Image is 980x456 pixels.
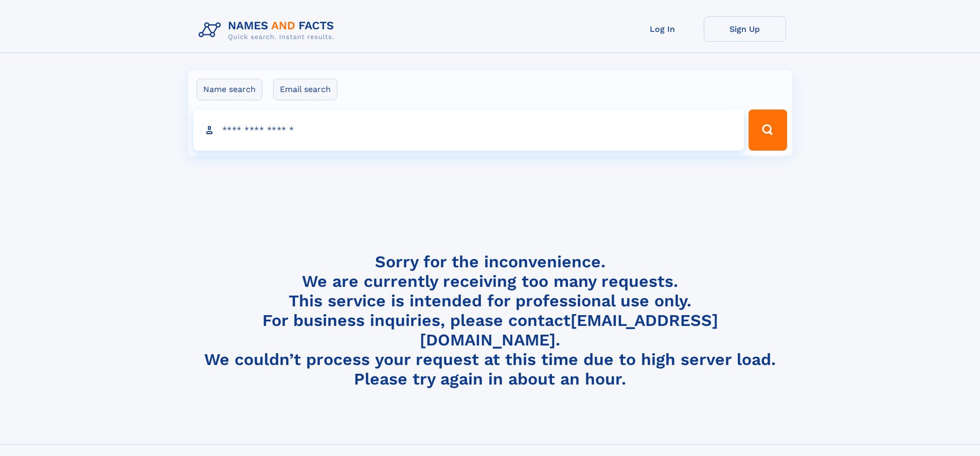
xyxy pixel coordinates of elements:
[749,110,787,151] button: Search Button
[197,79,262,100] label: Name search
[420,311,718,350] a: [EMAIL_ADDRESS][DOMAIN_NAME]
[194,252,786,389] h4: Sorry for the inconvenience. We are currently receiving too many requests. This service is intend...
[621,16,704,42] a: Log In
[193,110,744,151] input: search input
[704,16,786,42] a: Sign Up
[273,79,337,100] label: Email search
[194,16,343,44] img: Logo Names and Facts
